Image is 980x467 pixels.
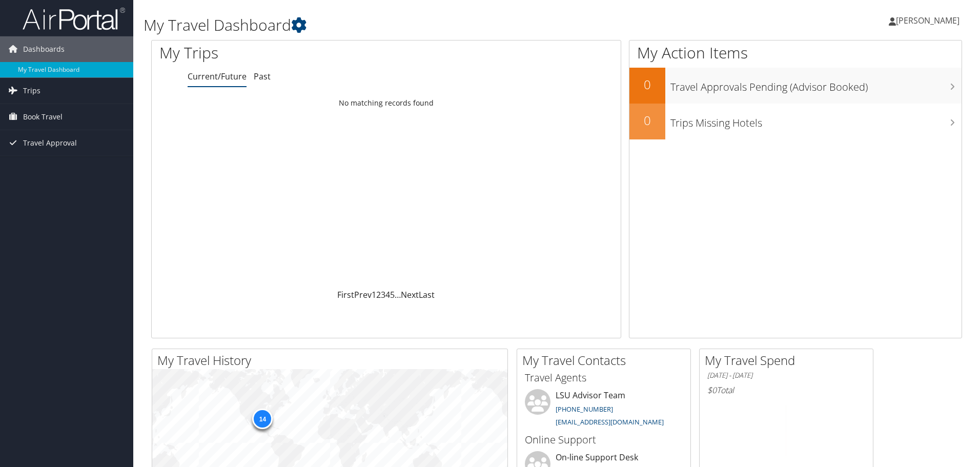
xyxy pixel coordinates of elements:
span: [PERSON_NAME] [896,15,959,26]
a: 1 [372,289,376,300]
span: Travel Approval [23,130,77,156]
span: Book Travel [23,104,63,130]
h2: 0 [629,76,665,93]
h1: My Travel Dashboard [144,14,695,36]
a: First [337,289,354,300]
span: Dashboards [23,36,65,62]
h2: My Travel Spend [705,352,873,369]
h2: My Travel Contacts [522,352,690,369]
span: … [395,289,401,300]
h6: [DATE] - [DATE] [707,371,865,380]
h3: Travel Agents [525,371,683,385]
li: LSU Advisor Team [520,389,688,431]
a: Past [254,71,271,82]
a: Current/Future [188,71,247,82]
h3: Trips Missing Hotels [670,111,962,130]
h2: My Travel History [157,352,507,369]
a: 0Trips Missing Hotels [629,104,962,139]
h6: Total [707,384,865,396]
a: [PERSON_NAME] [889,5,970,36]
h2: 0 [629,112,665,129]
span: $0 [707,384,717,396]
a: Prev [354,289,372,300]
img: airportal-logo.png [23,7,125,31]
a: Last [419,289,435,300]
h3: Online Support [525,433,683,447]
a: 0Travel Approvals Pending (Advisor Booked) [629,68,962,104]
a: [EMAIL_ADDRESS][DOMAIN_NAME] [556,417,664,427]
a: 5 [390,289,395,300]
h3: Travel Approvals Pending (Advisor Booked) [670,75,962,94]
a: [PHONE_NUMBER] [556,404,613,414]
a: 2 [376,289,381,300]
span: Trips [23,78,40,104]
a: Next [401,289,419,300]
h1: My Trips [159,42,418,64]
div: 14 [252,409,273,429]
h1: My Action Items [629,42,962,64]
a: 4 [385,289,390,300]
td: No matching records found [152,94,621,112]
a: 3 [381,289,385,300]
